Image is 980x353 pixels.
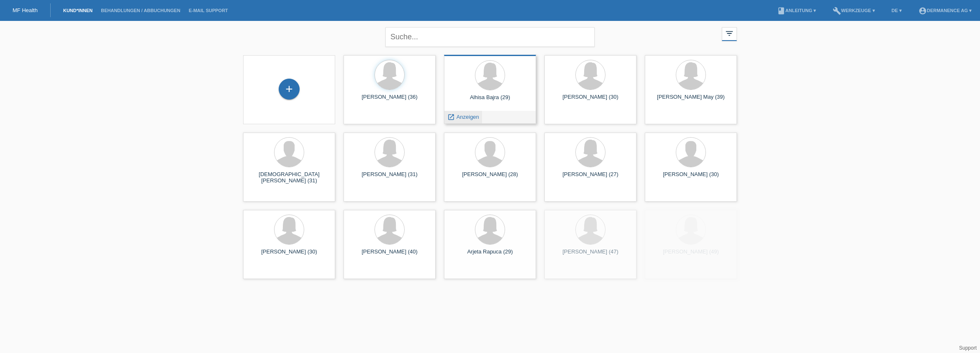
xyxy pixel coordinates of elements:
[777,7,785,15] i: book
[457,114,479,120] span: Anzeigen
[652,171,730,184] div: [PERSON_NAME] (30)
[451,94,529,107] div: Alhisa Bajra (29)
[773,8,820,13] a: bookAnleitung ▾
[13,7,38,13] a: MF Health
[829,8,879,13] a: buildWerkzeuge ▾
[279,82,299,96] div: Kund*in hinzufügen
[350,248,429,262] div: [PERSON_NAME] (40)
[914,8,976,13] a: account_circleDermanence AG ▾
[447,113,455,121] i: launch
[959,345,977,351] a: Support
[250,248,328,262] div: [PERSON_NAME] (30)
[652,94,730,107] div: [PERSON_NAME] May (39)
[551,94,630,107] div: [PERSON_NAME] (30)
[833,7,841,15] i: build
[551,248,630,262] div: [PERSON_NAME] (47)
[652,248,730,262] div: [PERSON_NAME] (49)
[447,114,479,120] a: launch Anzeigen
[250,171,328,184] div: [DEMOGRAPHIC_DATA][PERSON_NAME] (31)
[385,27,595,47] input: Suche...
[888,8,906,13] a: DE ▾
[918,7,927,15] i: account_circle
[551,171,630,184] div: [PERSON_NAME] (27)
[97,8,185,13] a: Behandlungen / Abbuchungen
[59,8,97,13] a: Kund*innen
[350,171,429,184] div: [PERSON_NAME] (31)
[350,94,429,107] div: [PERSON_NAME] (36)
[725,29,734,38] i: filter_list
[185,8,232,13] a: E-Mail Support
[451,171,529,184] div: [PERSON_NAME] (28)
[451,248,529,262] div: Arjeta Rapuca (29)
